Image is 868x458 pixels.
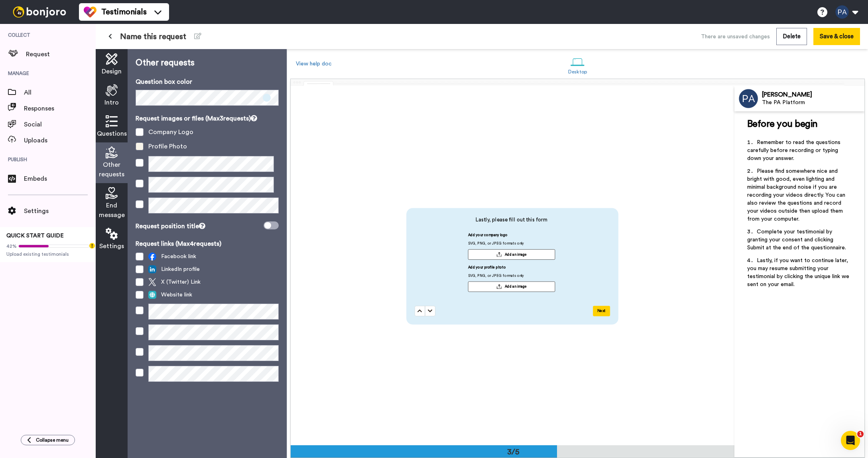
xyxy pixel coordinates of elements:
button: Delete [776,28,807,45]
p: Question box color [136,77,279,87]
button: Save & close [813,28,860,45]
p: Request images or files (Max 3 requests) [136,114,279,123]
div: Company Logo [148,127,193,137]
span: Add your profile photo [468,265,506,273]
span: Please find somewhere nice and bright with good, even lighting and minimal background noise if yo... [747,168,847,222]
span: Before you begin [747,119,818,129]
span: Design [102,67,122,76]
span: SVG, PNG, or JPEG formats only [468,273,524,281]
div: 3/5 [494,446,532,458]
button: Next [593,306,610,316]
span: Name this request [120,31,186,42]
div: There are unsaved changes [701,33,770,41]
span: All [24,88,96,97]
div: The PA Platform [762,99,864,106]
div: [PERSON_NAME] [762,91,864,99]
div: Request position title [136,221,205,231]
span: Uploads [24,136,96,145]
button: Add an image [468,249,555,259]
span: QUICK START GUIDE [6,233,64,239]
span: 42% [6,243,17,249]
p: Other requests [136,57,279,69]
div: Profile Photo [148,142,187,151]
span: LinkedIn profile [148,265,200,273]
span: 1 [857,431,864,437]
span: Facebook link [148,253,196,261]
div: Desktop [568,69,587,75]
span: Add an image [505,252,527,257]
div: Tooltip anchor [89,242,96,249]
span: Settings [99,241,124,251]
span: Remember to read the questions carefully before recording or typing down your answer. [747,140,842,161]
img: facebook.svg [148,253,156,261]
span: Responses [24,104,96,113]
span: Embeds [24,174,96,184]
iframe: Intercom live chat [841,431,860,450]
img: tm-color.svg [84,6,96,18]
a: View help doc [296,61,332,67]
span: Upload existing testimonials [6,251,89,257]
span: Lastly, if you want to continue later, you may resume submitting your testimonial by clicking the... [747,258,851,287]
a: Desktop [564,51,591,79]
span: Add an image [505,284,527,289]
span: Request [26,49,96,59]
span: Testimonials [101,6,147,18]
img: web.svg [148,291,156,299]
img: bj-logo-header-white.svg [10,6,69,18]
span: X (Twitter) Link [148,278,201,286]
span: End message [99,201,125,220]
span: Complete your testimonial by granting your consent and clicking Submit at the end of the question... [747,229,846,251]
span: Lastly, please fill out this form [415,216,608,223]
span: Questions [97,129,127,138]
img: Profile Image [739,89,758,108]
img: twitter.svg [148,278,156,286]
img: linked-in.png [148,265,156,273]
span: Intro [104,98,119,107]
span: Website link [148,291,192,299]
p: Request links (Max 4 requests) [136,239,279,249]
span: Settings [24,206,96,216]
span: Other requests [99,160,124,179]
span: Add your company logo [468,233,508,241]
button: Collapse menu [21,435,75,445]
span: SVG, PNG, or JPEG formats only [468,241,524,249]
button: Add an image [468,281,555,292]
span: Collapse menu [36,437,69,443]
span: Social [24,120,96,129]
